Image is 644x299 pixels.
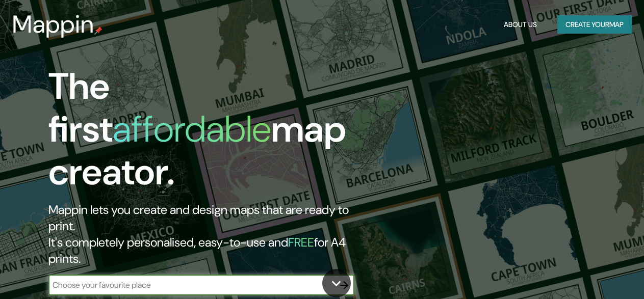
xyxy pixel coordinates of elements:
[500,15,541,34] button: About Us
[12,10,94,39] h3: Mappin
[113,105,271,153] h1: affordable
[48,202,371,267] h2: Mappin lets you create and design maps that are ready to print. It's completely personalised, eas...
[288,234,314,250] h5: FREE
[48,279,334,291] input: Choose your favourite place
[557,15,632,34] button: Create yourmap
[94,26,102,35] img: mappin-pin
[48,65,371,202] h1: The first map creator.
